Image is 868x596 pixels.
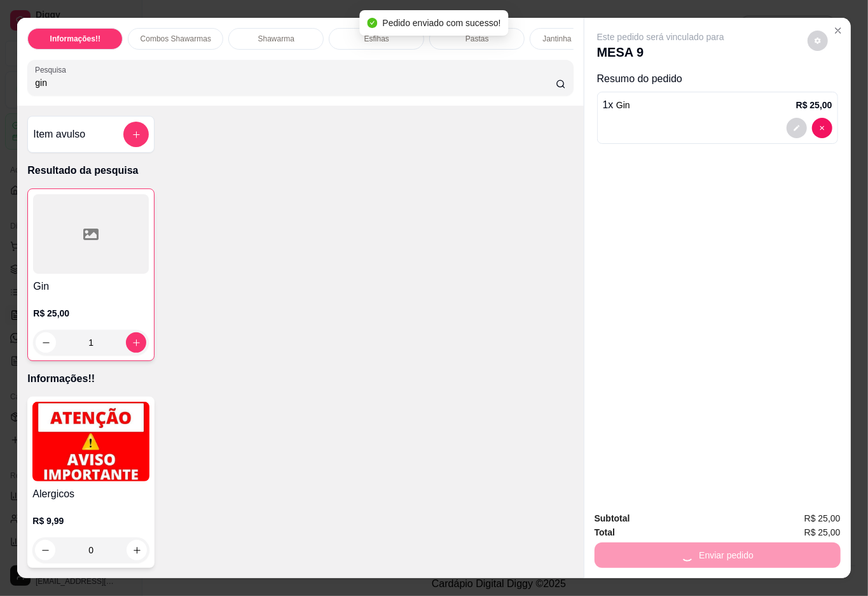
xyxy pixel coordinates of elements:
button: add-separate-item [123,122,149,147]
p: Jantinha Via Babush [542,34,612,44]
span: Pedido enviado com sucesso! [383,18,501,28]
p: Esfihas [364,34,389,44]
h4: Item avulso [33,127,85,142]
button: decrease-product-quantity [35,540,55,560]
span: check-circle [368,18,378,28]
button: decrease-product-quantity [36,332,56,353]
label: Pesquisa [35,64,71,75]
h4: Gin [33,279,149,294]
p: 1 x [603,97,630,113]
p: Informações!! [50,34,100,44]
button: decrease-product-quantity [812,118,832,138]
strong: Total [595,527,615,537]
span: Gin [616,100,630,110]
p: R$ 9,99 [32,514,149,527]
button: decrease-product-quantity [808,31,828,51]
p: Informações!! [27,371,573,387]
span: R$ 25,00 [804,511,841,525]
button: Close [828,20,848,41]
p: MESA 9 [597,43,724,61]
button: increase-product-quantity [126,332,146,353]
p: Resumo do pedido [597,71,838,87]
img: product-image [32,402,149,481]
p: Combos Shawarmas [141,34,211,44]
p: Shawarma [258,34,294,44]
button: decrease-product-quantity [787,118,807,138]
p: Este pedido será vinculado para [597,31,724,43]
p: Resultado da pesquisa [27,163,573,178]
p: R$ 25,00 [33,307,149,320]
p: Pastas [465,34,489,44]
input: Pesquisa [35,76,556,89]
button: increase-product-quantity [127,540,147,560]
p: R$ 25,00 [796,99,832,111]
span: R$ 25,00 [804,525,841,539]
h4: Alergicos [32,486,149,502]
strong: Subtotal [595,513,630,523]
